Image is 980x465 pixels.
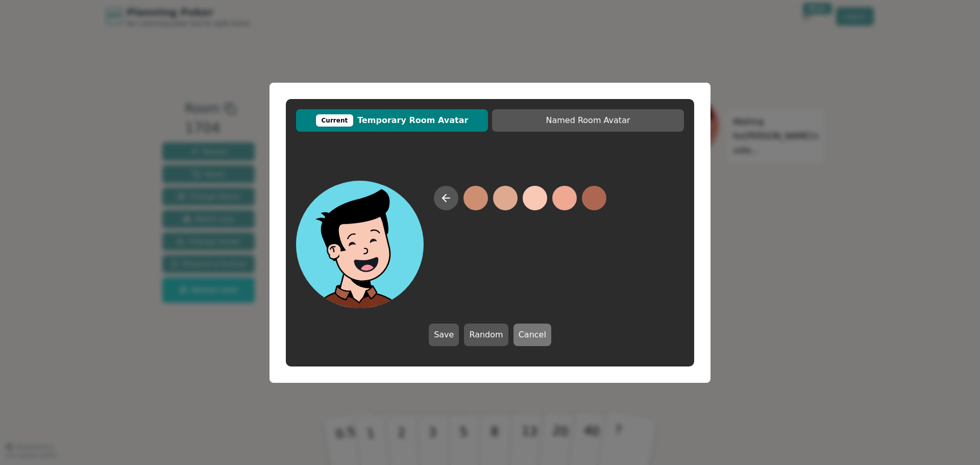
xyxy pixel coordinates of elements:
[301,114,483,127] span: Temporary Room Avatar
[316,114,354,127] div: Current
[497,114,679,127] span: Named Room Avatar
[296,109,488,132] button: CurrentTemporary Room Avatar
[464,324,508,346] button: Random
[513,324,551,346] button: Cancel
[492,109,684,132] button: Named Room Avatar
[429,324,459,346] button: Save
